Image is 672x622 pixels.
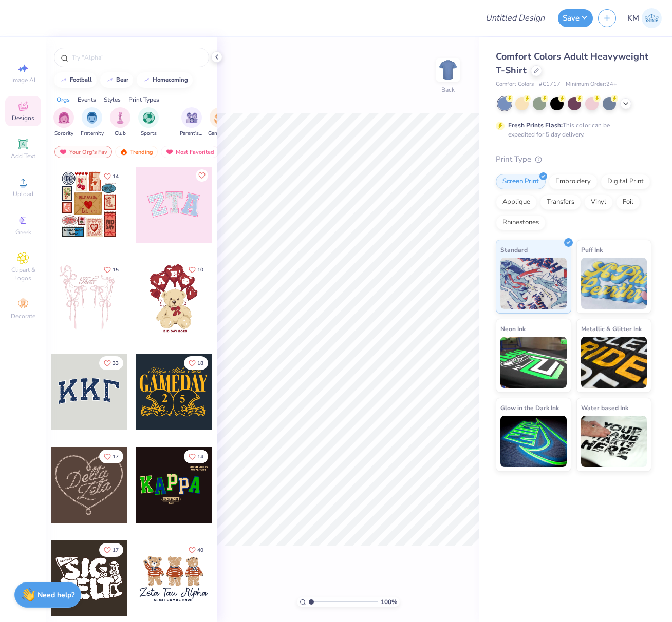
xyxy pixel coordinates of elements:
span: Clipart & logos [5,266,41,282]
img: trend_line.gif [106,77,114,83]
span: Comfort Colors Adult Heavyweight T-Shirt [496,50,648,76]
button: filter button [180,107,203,138]
div: football [70,77,92,83]
button: Like [184,356,208,370]
div: Trending [115,146,158,158]
button: Like [99,356,123,370]
span: KM [627,12,639,24]
div: Print Type [496,153,651,165]
input: Untitled Design [477,8,553,28]
span: Sports [141,130,157,138]
div: Embroidery [549,174,598,189]
span: Sorority [54,130,73,138]
img: Parent's Weekend Image [186,112,198,124]
span: Greek [15,228,31,236]
div: homecoming [153,77,188,83]
img: Game Day Image [214,112,226,124]
span: Game Day [208,130,232,138]
div: Orgs [57,95,70,104]
img: trending.gif [120,148,128,156]
span: Fraternity [81,130,104,138]
div: Print Types [128,95,159,104]
button: filter button [81,107,104,138]
div: Vinyl [584,195,613,210]
span: Standard [500,244,528,255]
span: Metallic & Glitter Ink [581,323,642,334]
div: Transfers [540,195,581,210]
img: most_fav.gif [59,148,67,156]
span: 14 [113,174,119,179]
div: Digital Print [601,174,650,189]
span: Comfort Colors [496,80,534,89]
span: # C1717 [539,80,561,89]
span: 17 [113,548,119,553]
img: Metallic & Glitter Ink [581,337,647,388]
img: Sports Image [143,112,155,124]
img: Neon Ink [500,337,567,388]
span: 17 [113,454,119,459]
span: Designs [12,114,34,122]
div: Screen Print [496,174,546,189]
span: Upload [13,190,33,198]
button: Like [99,450,123,463]
img: Back [438,60,458,80]
button: Like [184,543,208,557]
button: Like [99,263,123,277]
div: Events [78,95,96,104]
button: filter button [53,107,74,138]
button: Save [558,9,593,27]
button: filter button [110,107,130,138]
div: Styles [104,95,121,104]
button: bear [100,72,133,88]
div: filter for Sorority [53,107,74,138]
span: Image AI [11,76,35,84]
strong: Need help? [38,590,74,600]
strong: Fresh Prints Flash: [508,121,563,129]
img: Fraternity Image [86,112,98,124]
span: 33 [113,361,119,366]
span: Parent's Weekend [180,130,203,138]
div: Rhinestones [496,215,546,230]
img: Standard [500,258,567,309]
img: Puff Ink [581,258,647,309]
span: Glow in the Dark Ink [500,402,559,413]
div: bear [116,77,128,83]
img: Sorority Image [58,112,70,124]
div: Foil [616,195,640,210]
img: Water based Ink [581,416,647,467]
span: Puff Ink [581,244,603,255]
span: Decorate [11,312,35,320]
button: filter button [208,107,232,138]
div: Your Org's Fav [54,146,112,158]
div: Back [441,85,455,94]
span: 40 [197,548,203,553]
button: football [54,72,97,88]
span: Minimum Order: 24 + [566,80,617,89]
span: 14 [197,454,203,459]
img: trend_line.gif [60,77,68,83]
img: Glow in the Dark Ink [500,416,567,467]
span: Water based Ink [581,402,628,413]
img: Katrina Mae Mijares [642,8,662,28]
span: Add Text [11,152,35,160]
button: Like [184,263,208,277]
button: Like [99,169,123,183]
img: trend_line.gif [142,77,151,83]
div: filter for Parent's Weekend [180,107,203,138]
span: 18 [197,361,203,366]
span: 15 [113,267,119,273]
input: Try "Alpha" [71,52,202,63]
div: filter for Fraternity [81,107,104,138]
div: filter for Club [110,107,130,138]
button: Like [196,169,208,182]
button: Like [184,450,208,463]
button: Like [99,543,123,557]
div: Applique [496,195,537,210]
div: filter for Sports [138,107,159,138]
button: homecoming [137,72,193,88]
img: Club Image [115,112,126,124]
span: Club [115,130,126,138]
span: 10 [197,267,203,273]
div: filter for Game Day [208,107,232,138]
img: most_fav.gif [165,148,174,156]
